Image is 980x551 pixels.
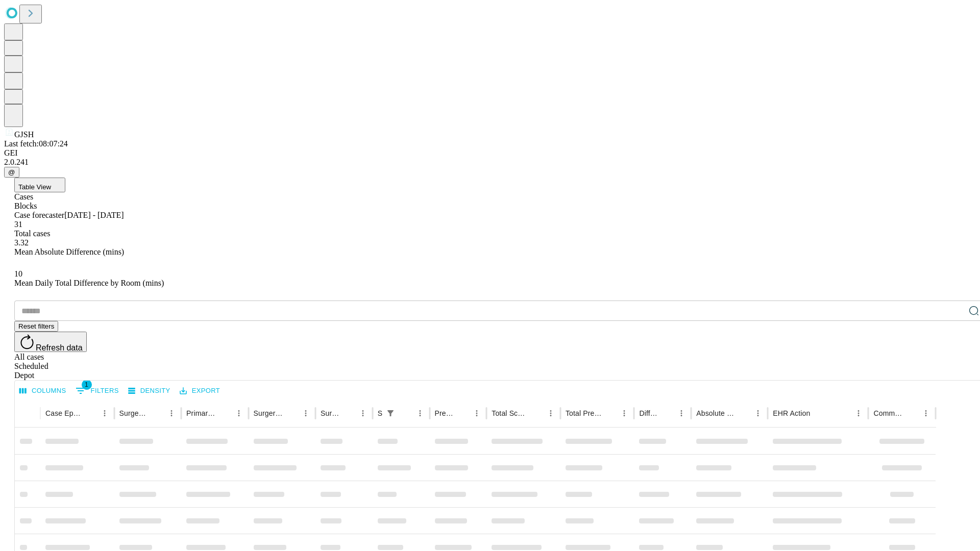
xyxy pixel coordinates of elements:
div: Predicted In Room Duration [435,409,455,417]
button: Menu [617,406,631,420]
span: Case forecaster [14,211,64,219]
button: Select columns [17,383,69,399]
div: Difference [639,409,659,417]
div: Total Scheduled Duration [492,409,528,417]
div: 1 active filter [383,406,398,420]
button: Menu [299,406,313,420]
span: 3.32 [14,238,29,247]
button: Sort [150,406,164,420]
div: Surgery Name [254,409,283,417]
button: Show filters [383,406,398,420]
button: Menu [232,406,246,420]
button: Sort [341,406,356,420]
button: Menu [97,406,112,420]
button: Reset filters [14,321,58,332]
div: Scheduled In Room Duration [378,409,382,417]
button: Menu [356,406,370,420]
div: Absolute Difference [696,409,736,417]
span: 10 [14,269,22,278]
span: GJSH [14,130,34,139]
button: Show filters [73,383,121,399]
button: Sort [217,406,232,420]
div: GEI [4,148,976,158]
button: Menu [919,406,933,420]
span: 31 [14,220,22,229]
button: Refresh data [14,332,87,352]
button: Sort [83,406,97,420]
span: Mean Absolute Difference (mins) [14,247,124,256]
span: [DATE] - [DATE] [64,211,124,219]
button: Sort [603,406,617,420]
span: @ [8,168,15,176]
button: Menu [413,406,427,420]
button: Sort [737,406,751,420]
button: Sort [529,406,544,420]
button: Table View [14,178,65,192]
span: Mean Daily Total Difference by Room (mins) [14,279,164,287]
button: Sort [455,406,470,420]
span: Table View [18,183,51,191]
button: Export [177,383,223,399]
span: Refresh data [36,343,83,352]
button: @ [4,167,19,178]
button: Sort [660,406,674,420]
div: Comments [873,409,903,417]
span: Last fetch: 08:07:24 [4,139,68,148]
button: Menu [544,406,558,420]
span: Total cases [14,229,50,238]
button: Density [126,383,173,399]
button: Sort [811,406,825,420]
div: Case Epic Id [45,409,82,417]
button: Menu [851,406,866,420]
button: Menu [470,406,484,420]
button: Menu [751,406,765,420]
button: Sort [284,406,299,420]
div: 2.0.241 [4,158,976,167]
div: Surgeon Name [119,409,149,417]
span: 1 [82,380,92,390]
button: Menu [674,406,689,420]
div: EHR Action [773,409,810,417]
span: Reset filters [18,322,54,330]
button: Sort [399,406,413,420]
div: Total Predicted Duration [566,409,602,417]
button: Menu [164,406,179,420]
div: Primary Service [186,409,216,417]
button: Sort [904,406,919,420]
div: Surgery Date [321,409,340,417]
